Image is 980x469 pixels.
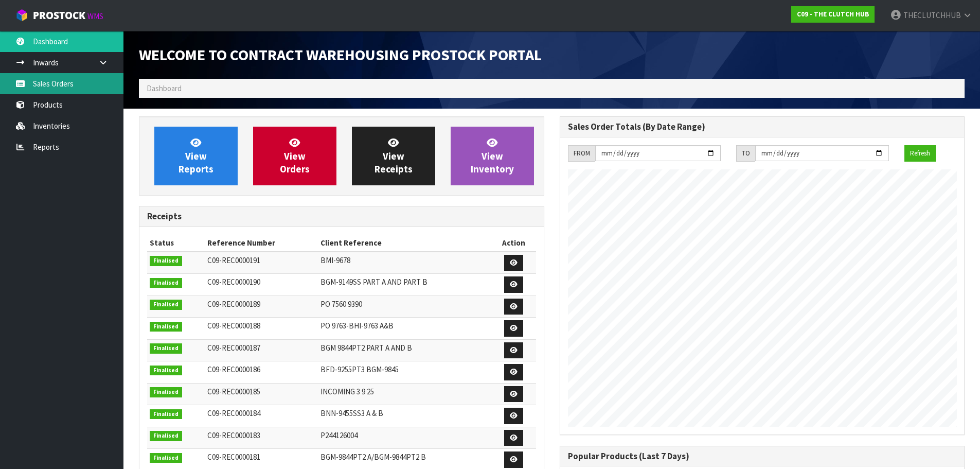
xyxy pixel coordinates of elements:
span: BFD-9255PT3 BGM-9845 [320,364,399,374]
a: ViewReceipts [352,127,435,185]
span: Finalised [150,409,182,420]
h3: Sales Order Totals (By Date Range) [568,122,957,132]
span: Finalised [150,278,182,288]
span: View Reports [179,136,213,175]
small: WMS [87,11,103,21]
th: Client Reference [318,235,492,251]
span: Dashboard [147,83,182,93]
a: ViewOrders [253,127,336,185]
span: C09-REC0000189 [207,299,260,309]
span: BMI-9678 [320,255,350,265]
span: Finalised [150,366,182,376]
span: C09-REC0000187 [207,343,260,353]
span: Welcome to Contract Warehousing ProStock Portal [139,45,542,64]
span: C09-REC0000190 [207,277,260,287]
span: BGM 9844PT2 PART A AND B [320,343,412,353]
h3: Popular Products (Last 7 Days) [568,451,957,461]
h3: Receipts [147,212,536,221]
span: C09-REC0000188 [207,321,260,331]
span: Finalised [150,343,182,354]
button: Refresh [904,145,936,162]
span: BNN-9455SS3 A & B [320,408,383,418]
span: P244126004 [320,430,358,440]
a: ViewInventory [451,127,534,185]
span: Finalised [150,453,182,463]
span: C09-REC0000191 [207,255,260,265]
span: View Orders [280,136,310,175]
span: C09-REC0000185 [207,387,260,396]
th: Reference Number [205,235,318,251]
span: View Inventory [471,136,514,175]
div: TO [736,145,755,162]
span: Finalised [150,322,182,332]
span: Finalised [150,300,182,310]
span: Finalised [150,387,182,397]
span: View Receipts [375,136,413,175]
div: FROM [568,145,595,162]
span: BGM-9844PT2 A/BGM-9844PT2 B [320,452,426,462]
span: C09-REC0000181 [207,452,260,462]
span: C09-REC0000183 [207,430,260,440]
span: C09-REC0000184 [207,408,260,418]
img: cube-alt.png [15,9,28,22]
th: Action [492,235,536,251]
th: Status [147,235,205,251]
span: PO 7560 9390 [320,299,362,309]
a: ViewReports [154,127,238,185]
span: Finalised [150,256,182,266]
span: THECLUTCHHUB [903,10,961,20]
strong: C09 - THE CLUTCH HUB [797,10,869,19]
span: BGM-9149SS PART A AND PART B [320,277,427,287]
span: INCOMING 3 9 25 [320,387,374,396]
span: ProStock [33,9,85,22]
span: C09-REC0000186 [207,364,260,374]
span: Finalised [150,431,182,441]
span: PO 9763-BHI-9763 A&B [320,321,394,331]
